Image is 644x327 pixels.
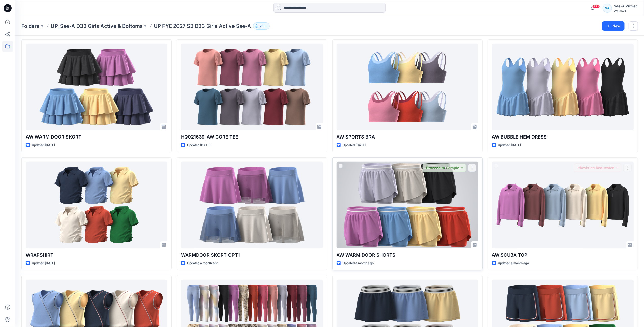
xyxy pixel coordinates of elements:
[492,44,634,130] a: AW BUBBLE HEM DRESS
[154,22,251,30] p: UP FYE 2027 S3 D33 Girls Active Sae-A
[21,22,39,30] a: Folders
[498,143,521,148] p: Updated [DATE]
[337,133,478,141] p: AW SPORTS BRA
[337,44,478,130] a: AW SPORTS BRA
[26,251,167,259] p: WRAPSHIRT
[187,143,210,148] p: Updated [DATE]
[343,261,374,266] p: Updated a month ago
[614,9,638,13] div: Walmart
[181,133,323,141] p: HQ021639_AW CORE TEE
[51,22,143,30] a: UP_Sae-A D33 Girls Active & Bottoms
[26,133,167,141] p: AW WARM DOOR SKORT
[26,44,167,130] a: AW WARM DOOR SKORT
[492,162,634,248] a: AW SCUBA TOP
[259,23,263,29] p: 73
[492,133,634,141] p: AW BUBBLE HEM DRESS
[181,44,323,130] a: HQ021639_AW CORE TEE
[592,4,600,8] span: 99+
[181,162,323,248] a: WARMDOOR SKORT_OPT1
[337,162,478,248] a: AW WARM DOOR SHORTS
[492,251,634,259] p: AW SCUBA TOP
[614,3,638,9] div: Sae-A Woven
[343,143,366,148] p: Updated [DATE]
[602,21,625,31] button: New
[253,22,270,30] button: 73
[498,261,529,266] p: Updated a month ago
[187,261,218,266] p: Updated a month ago
[32,143,55,148] p: Updated [DATE]
[32,261,55,266] p: Updated [DATE]
[603,4,612,13] div: SA
[181,251,323,259] p: WARMDOOR SKORT_OPT1
[26,162,167,248] a: WRAPSHIRT
[337,251,478,259] p: AW WARM DOOR SHORTS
